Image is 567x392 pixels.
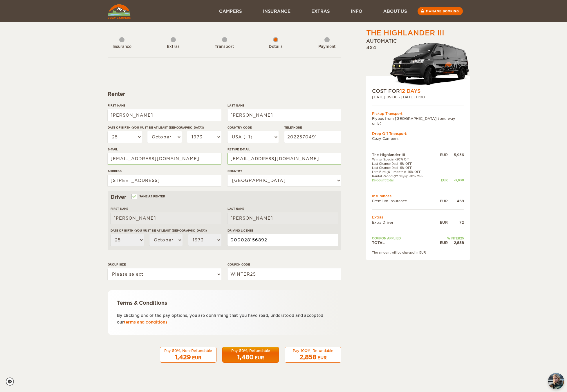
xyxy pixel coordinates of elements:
span: 12 Days [400,88,420,94]
label: First Name [108,103,221,108]
div: Extras [157,44,189,50]
input: e.g. example@example.com [227,153,341,165]
div: [DATE] 09:00 - [DATE] 11:00 [372,95,464,100]
span: 1,480 [237,354,254,361]
input: e.g. 1 234 567 890 [284,131,341,143]
div: Pay 50%, Refundable [226,348,275,353]
div: EUR [435,152,448,157]
label: Country Code [227,125,279,130]
div: Drop Off Transport: [372,131,464,136]
td: Extras [372,215,464,220]
a: Manage booking [418,7,463,15]
label: Date of birth (You must be at least [DEMOGRAPHIC_DATA]) [108,125,221,130]
td: Extra Driver [372,220,435,225]
td: Winter Special -20% Off [372,157,435,161]
div: -3,638 [448,178,464,182]
label: Address [108,169,221,173]
input: e.g. Smith [227,212,338,224]
div: The amount will be charged in EUR [372,250,464,254]
span: 2,858 [299,354,316,361]
div: Driver [111,194,338,200]
img: Freyja at Cozy Campers [548,373,564,389]
input: e.g. 14789654B [227,234,338,246]
div: Terms & Conditions [117,299,332,306]
input: e.g. William [111,212,221,224]
label: Group size [108,262,221,267]
button: Pay 50%, Refundable 1,480 EUR [222,347,279,363]
td: Premium Insurance [372,198,435,203]
label: Date of birth (You must be at least [DEMOGRAPHIC_DATA]) [111,228,221,233]
div: The Highlander III [366,28,444,38]
label: Telephone [284,125,341,130]
div: Renter [108,91,341,97]
label: E-mail [108,147,221,151]
label: Country [227,169,341,173]
button: Pay 50%, Non-Refundable 1,429 EUR [160,347,216,363]
td: Late Bird (0-1 month): -15% OFF [372,170,435,174]
div: EUR [435,240,448,245]
div: Details [260,44,292,50]
div: COST FOR [372,88,464,95]
label: First Name [111,207,221,211]
div: EUR [435,220,448,225]
input: e.g. Smith [227,109,341,121]
label: Coupon code [227,262,341,267]
td: Discount total [372,178,435,182]
img: stor-langur-4.png [389,40,470,88]
img: Cozy Campers [108,4,131,19]
div: Pay 100%, Refundable [288,348,337,353]
a: Cookie settings [6,377,18,386]
input: Same as renter [132,195,136,199]
td: Cozy Campers [372,136,464,141]
a: terms and conditions [124,320,167,324]
td: Coupon applied [372,236,435,240]
div: Automatic 4x4 [366,38,470,88]
div: Transport [209,44,241,50]
div: 468 [448,198,464,203]
input: e.g. example@example.com [108,153,221,165]
td: Last Chance Deal -5% OFF [372,162,435,166]
div: 5,956 [448,152,464,157]
button: Pay 100%, Refundable 2,858 EUR [285,347,341,363]
td: Rental Period (12 days): -18% OFF [372,174,435,178]
td: Last Chance Deal -5% OFF [372,166,435,170]
div: EUR [317,355,327,361]
div: 2,858 [448,240,464,245]
label: Retype E-mail [227,147,341,151]
button: chat-button [548,373,564,389]
p: By clicking one of the pay options, you are confirming that you have read, understood and accepte... [117,312,332,326]
div: EUR [255,355,264,361]
td: Insurances [372,194,464,198]
label: Last Name [227,103,341,108]
div: EUR [192,355,201,361]
td: TOTAL [372,240,435,245]
div: Insurance [106,44,138,50]
label: Same as renter [132,194,165,199]
label: Driving License [227,228,338,233]
div: Pickup Transport: [372,111,464,116]
span: 1,429 [175,354,191,361]
div: EUR [435,198,448,203]
input: e.g. Street, City, Zip Code [108,175,221,186]
div: 72 [448,220,464,225]
input: e.g. William [108,109,221,121]
td: The Highlander III [372,152,435,157]
td: WINTER25 [435,236,464,240]
div: Pay 50%, Non-Refundable [164,348,213,353]
div: EUR [435,178,448,182]
label: Last Name [227,207,338,211]
div: Payment [311,44,343,50]
td: Flybus from [GEOGRAPHIC_DATA] (one way only) [372,116,464,126]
